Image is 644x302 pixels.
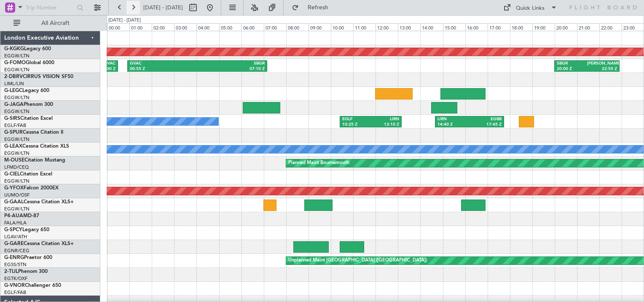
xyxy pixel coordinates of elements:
[288,157,349,170] div: Planned Maint Bournemouth
[557,66,587,72] div: 20:00 Z
[286,23,309,31] div: 08:00
[174,23,196,31] div: 03:00
[4,220,27,226] a: FALA/HLA
[4,81,24,87] a: LIML/LIN
[443,23,465,31] div: 15:00
[130,61,197,67] div: GVAC
[288,1,338,14] button: Refresh
[4,67,30,73] a: EGGW/LTN
[342,122,370,128] div: 10:25 Z
[26,1,74,14] input: Trip Number
[555,23,577,31] div: 20:00
[4,164,29,170] a: LFMD/CEQ
[470,122,502,128] div: 17:45 Z
[9,16,91,30] button: All Aircraft
[4,88,22,93] span: G-LEGC
[342,116,370,122] div: EGLF
[587,61,617,67] div: [PERSON_NAME]
[4,102,53,107] a: G-JAGAPhenom 300
[4,200,24,205] span: G-GAAL
[370,122,399,128] div: 13:10 Z
[4,241,24,246] span: G-GARE
[4,144,69,149] a: G-LEAXCessna Citation XLS
[331,23,353,31] div: 10:00
[437,116,470,122] div: LIRN
[4,213,39,218] a: P4-AUAMD-87
[4,60,54,65] a: G-FOMOGlobal 6000
[108,17,141,24] div: [DATE] - [DATE]
[4,60,26,65] span: G-FOMO
[4,102,24,107] span: G-JAGA
[196,23,219,31] div: 04:00
[4,108,30,115] a: EGGW/LTN
[488,23,510,31] div: 17:00
[288,254,427,267] div: Unplanned Maint [GEOGRAPHIC_DATA] ([GEOGRAPHIC_DATA])
[4,53,30,59] a: EGGW/LTN
[4,289,26,296] a: EGLF/FAB
[4,178,30,184] a: EGGW/LTN
[420,23,443,31] div: 14:00
[4,116,53,121] a: G-SIRSCitation Excel
[4,94,30,101] a: EGGW/LTN
[4,88,49,93] a: G-LEGCLegacy 600
[557,61,587,67] div: SBGR
[143,4,183,11] span: [DATE] - [DATE]
[4,241,74,246] a: G-GARECessna Citation XLS+
[130,66,197,72] div: 00:55 Z
[587,66,617,72] div: 22:55 Z
[4,186,59,191] a: G-YFOXFalcon 2000EX
[152,23,174,31] div: 02:00
[197,61,265,67] div: SBGR
[516,4,545,13] div: Quick Links
[4,158,65,163] a: M-OUSECitation Mustang
[4,269,48,274] a: 2-TIJLPhenom 300
[4,144,22,149] span: G-LEAX
[4,283,25,288] span: G-VNOR
[370,116,399,122] div: LIRN
[599,23,622,31] div: 22:00
[4,200,74,205] a: G-GAALCessna Citation XLS+
[264,23,286,31] div: 07:00
[4,227,22,232] span: G-SPCY
[4,248,30,254] a: EGNR/CEG
[4,234,27,240] a: LGAV/ATH
[4,150,30,156] a: EGGW/LTN
[197,66,265,72] div: 07:10 Z
[465,23,488,31] div: 16:00
[4,255,24,260] span: G-ENRG
[4,262,27,268] a: EGSS/STN
[532,23,555,31] div: 19:00
[4,172,52,177] a: G-CIELCitation Excel
[376,23,398,31] div: 12:00
[353,23,376,31] div: 11:00
[398,23,420,31] div: 13:00
[4,158,24,163] span: M-OUSE
[301,5,336,11] span: Refresh
[4,275,27,282] a: EGTK/OXF
[4,255,52,260] a: G-ENRGPraetor 600
[499,1,561,14] button: Quick Links
[4,74,23,79] span: 2-DBRV
[4,74,73,79] a: 2-DBRVCIRRUS VISION SF50
[4,116,20,121] span: G-SIRS
[4,186,24,191] span: G-YFOX
[4,172,20,177] span: G-CIEL
[22,20,89,26] span: All Aircraft
[622,23,644,31] div: 23:00
[107,23,129,31] div: 00:00
[129,23,152,31] div: 01:00
[4,136,30,143] a: EGGW/LTN
[4,46,24,51] span: G-KGKG
[4,192,30,198] a: UUMO/OSF
[4,269,18,274] span: 2-TIJL
[4,122,26,129] a: EGLF/FAB
[4,46,51,51] a: G-KGKGLegacy 600
[4,206,30,212] a: EGGW/LTN
[577,23,599,31] div: 21:00
[4,130,23,135] span: G-SPUR
[241,23,264,31] div: 06:00
[219,23,241,31] div: 05:00
[510,23,532,31] div: 18:00
[437,122,470,128] div: 14:40 Z
[470,116,502,122] div: EGBB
